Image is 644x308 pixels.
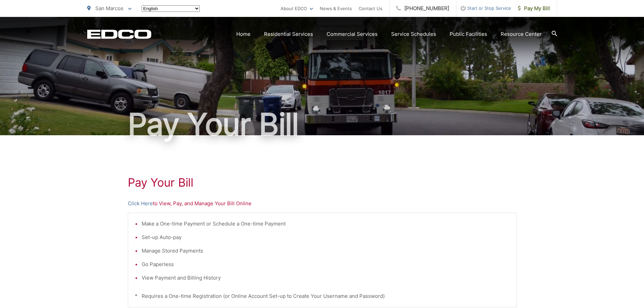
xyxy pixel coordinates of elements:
[281,4,313,13] a: About EDCO
[142,260,509,268] li: Go Paperless
[128,199,517,208] p: to View, Pay, and Manage Your Bill Online
[264,30,313,38] a: Residential Services
[142,233,509,241] li: Set-up Auto-pay
[320,4,352,13] a: News & Events
[87,108,557,141] h1: Pay Your Bill
[128,199,153,208] a: Click Here
[236,30,251,38] a: Home
[359,4,382,13] a: Contact Us
[501,30,542,38] a: Resource Center
[142,274,509,282] li: View Payment and Billing History
[391,30,436,38] a: Service Schedules
[327,30,378,38] a: Commercial Services
[450,30,487,38] a: Public Facilities
[142,5,200,12] select: Select a language
[142,220,509,228] li: Make a One-time Payment or Schedule a One-time Payment
[87,29,151,39] a: EDCD logo. Return to the homepage.
[128,176,517,189] h1: Pay Your Bill
[518,4,550,13] span: Pay My Bill
[142,247,509,255] li: Manage Stored Payments
[135,292,509,300] p: * Requires a One-time Registration (or Online Account Set-up to Create Your Username and Password)
[95,5,123,11] span: San Marcos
